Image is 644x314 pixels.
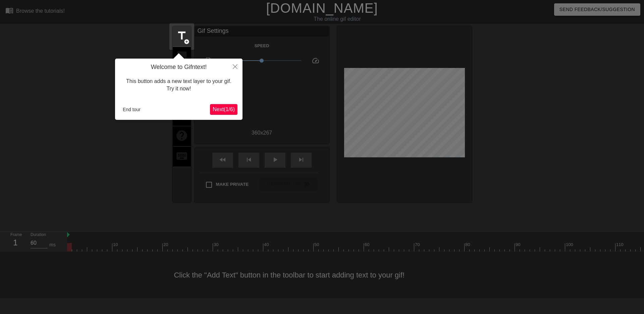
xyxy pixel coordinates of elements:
[120,104,143,114] button: End tour
[213,106,235,112] span: Next ( 1 / 6 )
[120,71,237,99] div: This button adds a new text layer to your gif. Try it now!
[228,59,243,74] button: Close
[210,104,237,115] button: Next
[120,64,237,71] h4: Welcome to Gifntext!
